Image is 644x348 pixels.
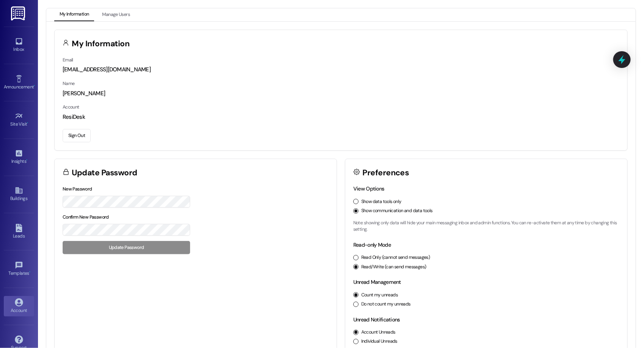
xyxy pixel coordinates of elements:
[361,254,430,261] label: Read Only (cannot send messages)
[63,57,73,63] label: Email
[361,301,411,308] label: Do not count my unreads
[353,185,384,192] label: View Options
[361,208,433,214] label: Show communication and data tools
[11,6,27,20] img: ResiDesk Logo
[34,83,35,88] span: •
[353,220,619,233] p: Note: showing only data will hide your main messaging inbox and admin functions. You can re-activ...
[4,147,34,167] a: Insights •
[63,104,79,110] label: Account
[26,157,27,163] span: •
[63,129,91,142] button: Sign Out
[353,279,401,285] label: Unread Management
[27,120,28,126] span: •
[353,316,400,323] label: Unread Notifications
[361,292,398,299] label: Count my unreads
[4,184,34,205] a: Buildings
[361,198,402,205] label: Show data tools only
[54,8,94,21] button: My Information
[29,269,30,275] span: •
[4,296,34,317] a: Account
[63,90,619,98] div: [PERSON_NAME]
[353,241,391,248] label: Read-only Mode
[72,40,130,48] h3: My Information
[72,169,137,177] h3: Update Password
[63,80,75,87] label: Name
[361,264,427,271] label: Read/Write (can send messages)
[63,113,619,121] div: ResiDesk
[63,186,92,192] label: New Password
[363,169,409,177] h3: Preferences
[361,329,395,336] label: Account Unreads
[63,66,619,74] div: [EMAIL_ADDRESS][DOMAIN_NAME]
[4,222,34,242] a: Leads
[4,110,34,130] a: Site Visit •
[361,338,397,345] label: Individual Unreads
[63,214,109,220] label: Confirm New Password
[4,259,34,279] a: Templates •
[97,8,135,21] button: Manage Users
[4,35,34,55] a: Inbox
